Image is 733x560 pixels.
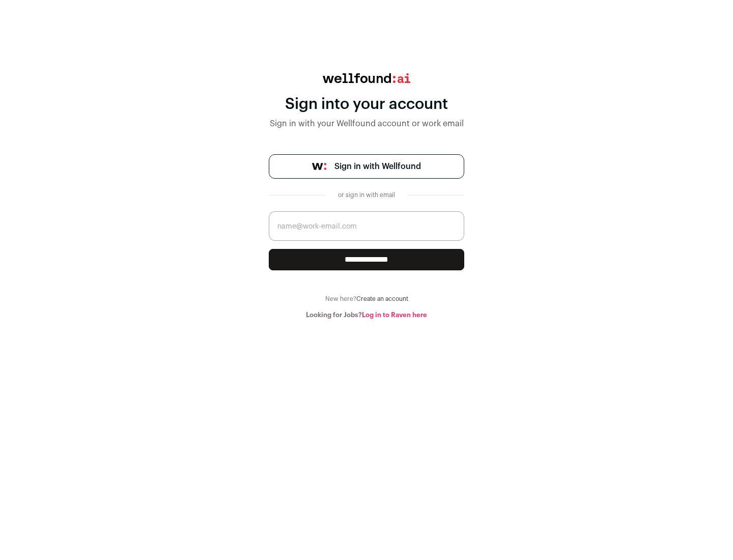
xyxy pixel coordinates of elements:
[334,160,421,173] span: Sign in with Wellfound
[269,118,464,130] div: Sign in with your Wellfound account or work email
[323,73,410,83] img: wellfound:ai
[269,295,464,303] div: New here?
[334,191,399,199] div: or sign in with email
[269,211,464,241] input: name@work-email.com
[312,163,326,170] img: wellfound-symbol-flush-black-fb3c872781a75f747ccb3a119075da62bfe97bd399995f84a933054e44a575c4.png
[356,296,408,302] a: Create an account
[269,154,464,179] a: Sign in with Wellfound
[269,95,464,114] div: Sign into your account
[269,311,464,319] div: Looking for Jobs?
[362,312,427,318] a: Log in to Raven here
